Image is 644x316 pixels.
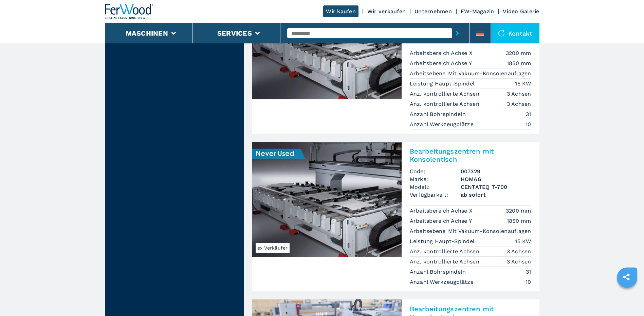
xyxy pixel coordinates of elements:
[410,207,475,215] p: Arbeitsbereich Achse X
[452,25,463,41] button: submit-button
[448,70,531,77] em: Mit Vakuum-Konsolenauflagen
[461,8,494,15] a: FW-Magazin
[503,8,539,15] a: Video Galerie
[410,268,468,276] p: Anzahl Bohrspindeln
[410,147,531,163] h2: Bearbeitungszentren mit Konsolentisch
[252,142,539,291] a: Bearbeitungszentren mit Konsolentisch HOMAG CENTATEQ T-700ex VerkäuferBearbeitungszentren mit Kon...
[506,49,531,57] em: 3200 mm
[461,191,531,199] span: ab sofort
[526,268,531,276] em: 31
[526,110,531,118] em: 31
[410,90,481,98] p: Anz. kontrollierte Achsen
[367,8,406,15] a: Wir verkaufen
[507,90,531,98] em: 3 Achsen
[323,5,358,17] a: Wir kaufen
[498,30,505,37] img: Kontakt
[410,167,461,175] span: Code:
[410,111,468,118] p: Anzahl Bohrspindeln
[410,278,476,286] p: Anzahl Werkzeugplätze
[526,120,531,128] em: 10
[410,121,476,128] p: Anzahl Werkzeugplätze
[448,227,531,235] em: Mit Vakuum-Konsolenauflagen
[217,29,252,37] button: Services
[126,29,168,37] button: Maschinen
[410,248,481,255] p: Anz. kontrollierte Achsen
[507,217,531,225] em: 1850 mm
[410,70,447,77] p: Arbeitsebene
[410,50,475,57] p: Arbeitsbereich Achse X
[415,8,452,15] a: Unternehmen
[105,4,154,19] img: Ferwood
[461,167,531,175] h3: 007329
[615,285,639,311] iframe: Chat
[461,175,531,183] h3: HOMAG
[410,238,477,245] p: Leistung Haupt-Spindel
[410,191,461,199] span: Verfügbarkeit:
[410,80,477,87] p: Leistung Haupt-Spindel
[461,183,531,191] h3: CENTATEQ T-700
[515,80,531,87] em: 15 KW
[506,207,531,215] em: 3200 mm
[410,228,447,235] p: Arbeitsebene
[507,59,531,67] em: 1850 mm
[507,258,531,265] em: 3 Achsen
[410,258,481,265] p: Anz. kontrollierte Achsen
[410,100,481,108] p: Anz. kontrollierte Achsen
[526,278,531,286] em: 10
[410,183,461,191] span: Modell:
[618,269,635,285] a: sharethis
[507,248,531,255] em: 3 Achsen
[410,175,461,183] span: Marke:
[410,217,474,225] p: Arbeitsbereich Achse Y
[507,100,531,108] em: 3 Achsen
[252,142,402,257] img: Bearbeitungszentren mit Konsolentisch HOMAG CENTATEQ T-700
[256,243,290,253] span: ex Verkäufer
[491,23,539,43] div: Kontakt
[515,237,531,245] em: 15 KW
[410,60,474,67] p: Arbeitsbereich Achse Y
